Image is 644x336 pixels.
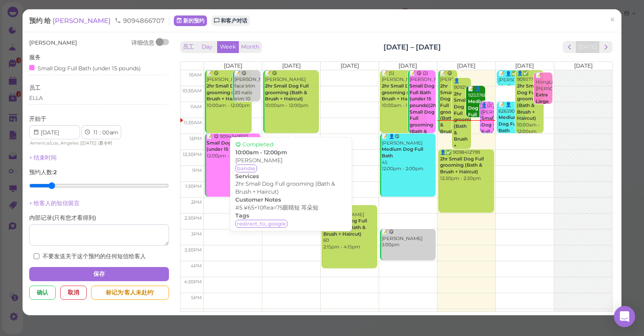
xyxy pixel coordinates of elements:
button: [DATE] [576,41,600,53]
span: 11:30am [184,120,202,126]
b: 10:00am - 12:00pm [235,149,287,156]
span: 11am [190,104,202,110]
button: Day [196,41,218,53]
h2: [DATE] – [DATE] [383,42,441,52]
span: 1pm [192,168,202,173]
span: 5:30pm [184,311,202,317]
span: bandie [235,164,257,172]
span: 1:30pm [185,183,202,189]
button: 保存 [29,267,169,281]
b: 2hr Small Dog Full grooming (Bath & Brush + Haircut) [440,83,464,147]
span: [DATE] [81,140,96,146]
span: 5pm [191,295,202,301]
div: 📝 😋 9094349920 12:00pm - 2:00pm [206,134,261,160]
button: next [599,41,613,53]
a: × [604,10,621,31]
div: 标记为'客人未赴约' [91,286,169,300]
span: 10:30am [182,88,202,94]
div: 📝 😋 [PERSON_NAME] 10:00am - 12:00pm [264,70,319,109]
b: Medium Dog Full Bath [382,146,423,159]
button: 员工 [180,41,197,53]
div: 😋 Completed [235,141,347,149]
div: #5 ¥65+10flea=75眼睛短 耳朵短 [235,204,347,212]
b: 2 [54,169,57,176]
span: America/Los_Angeles [30,140,79,146]
b: Medium Dog Full grooming (15-29 pounds) [468,99,491,137]
label: 员工 [29,84,41,92]
div: 👤9092142959 10:15am - 12:30pm [453,78,471,188]
span: 12pm [189,136,202,141]
label: 不要发送关于这个预约的任何短信给客人 [34,252,146,260]
a: + 给客人的短信留言 [29,200,80,206]
b: 2hr Small Dog Full grooming (Bath & Brush + Haircut) [265,83,309,102]
span: 3pm [191,231,202,237]
div: 👤✅ 9093776165 10:00am - 12:00pm [517,70,544,135]
div: ELLA [29,94,43,102]
b: 2hr Small Dog Full grooming (Bath & Brush + Haircut) [323,218,367,237]
div: 📝 (5) [PERSON_NAME] 10:00am - 12:00pm [381,70,427,109]
label: 开始于 [29,115,46,123]
b: 2hr Small Dog Full grooming (Bath & Brush + Haircut) [382,83,425,102]
div: Small Dog Full Bath (under 15 pounds) [29,63,141,73]
a: 新的预约 [174,15,207,26]
div: | | [29,139,128,147]
b: Medium Dog Full Bath [498,84,519,102]
b: Medium Dog Full Bath [498,115,519,133]
span: redirect_to_google [235,220,287,228]
a: 和客户对话 [211,15,250,26]
div: 📝 👤6263905207 60 11:00am [498,102,525,147]
span: [PERSON_NAME] [29,39,77,46]
div: 取消 [60,286,87,300]
div: 详细信息 [131,39,154,47]
div: 📝 😋 [PERSON_NAME] 10:00am - 12:00pm [440,70,457,168]
button: Week [217,41,239,53]
span: [DATE] [399,62,417,69]
b: 2hr Small Dog Full grooming (Bath & Brush + Haircut) [517,83,540,121]
b: Small Dog Full Bath (under 15 pounds) [207,140,254,153]
span: [DATE] [341,62,359,69]
b: Tags [235,212,249,219]
input: 不要发送关于这个预约的任何短信给客人 [34,253,39,259]
label: 服务 [29,53,41,61]
div: 预约 给 [29,16,169,25]
span: [DATE] [574,62,593,69]
div: 👤✅ 9098412799 12:30pm - 2:30pm [440,149,494,182]
a: + 结束时间 [29,154,57,161]
span: 9094866707 [115,16,165,25]
span: 10am [189,72,202,78]
div: 📝 👤😋 [PERSON_NAME] 45 12:00pm - 2:00pm [381,134,436,172]
b: Services [235,173,259,179]
span: 4:30pm [184,279,202,285]
span: 2pm [191,199,202,205]
div: 📝 😋 [PERSON_NAME] face trim 20 nails trim 10 10:00am [234,70,261,109]
div: 👤(2) [PERSON_NAME] ELLA 11:00am [481,103,493,174]
label: 内部记录 ( 只有您才看得到 ) [29,214,96,222]
span: 3:30pm [184,247,202,253]
div: 📝 😋 (2) [PERSON_NAME] 10:00am - 12:00pm [409,70,436,161]
div: 📝 😋 [PERSON_NAME] 3:00pm [381,229,436,248]
div: 📝 👤✅ (2) [PERSON_NAME] Two pugsZen and Zeke 9:30am [498,71,525,129]
b: Extra Large dog full bath [536,92,549,124]
span: × [609,14,615,26]
b: 2hr Small Dog Full grooming (Bath & Brush + Haircut)|15min Teeth Brush [454,91,488,168]
span: [DATE] [515,62,534,69]
b: Small Dog Full Bath (under 15 pounds) [481,115,501,160]
b: Customer Notes [235,196,281,203]
b: 2hr Small Dog Full grooming (Bath & Brush + Haircut) [440,156,484,175]
span: 12:30pm [183,152,202,157]
div: 📝 😋 [PERSON_NAME] 10:00am - 12:00pm [206,70,252,109]
div: Open Intercom Messenger [614,306,635,327]
span: [DATE] [224,62,242,69]
div: [PERSON_NAME] [235,157,347,172]
span: [DATE] [457,62,475,69]
button: prev [563,41,576,53]
a: [PERSON_NAME] [53,16,112,25]
div: 2hr Small Dog Full grooming (Bath & Brush + Haircut) [235,180,347,196]
b: 2hr Small Dog Full grooming (Bath & Brush + Haircut) [207,83,250,102]
div: 确认 [29,286,56,300]
span: 4pm [191,263,202,269]
div: 📝 👤9253768332 80 10:30am [468,86,485,151]
button: Month [238,41,262,53]
span: 2:30pm [184,215,202,221]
